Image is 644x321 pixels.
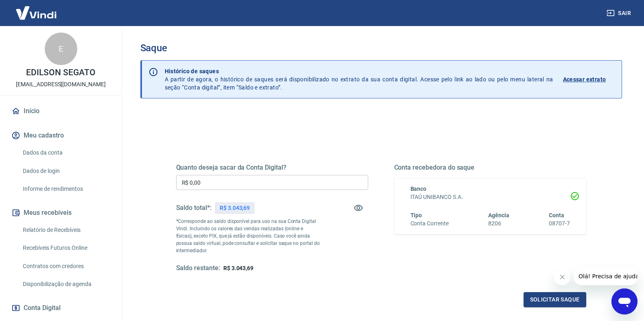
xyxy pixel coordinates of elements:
[574,267,637,285] iframe: Mensagem da empresa
[5,6,68,12] span: Olá! Precisa de ajuda?
[10,299,112,317] button: Conta Digital
[410,193,570,201] h6: ITAÚ UNIBANCO S.A.
[20,222,112,238] a: Relatório de Recebíveis
[20,163,112,179] a: Dados de login
[176,164,368,172] h5: Quanto deseja sacar da Conta Digital?
[223,265,253,271] span: R$ 3.043,69
[20,258,112,275] a: Contratos com credores
[488,212,509,218] span: Agência
[20,276,112,293] a: Disponibilização de agenda
[140,42,622,54] h3: Saque
[220,204,250,212] p: R$ 3.043,69
[26,68,95,77] p: EDILSON SEGATO
[410,212,422,218] span: Tipo
[410,219,449,228] h6: Conta Corrente
[16,80,106,89] p: [EMAIL_ADDRESS][DOMAIN_NAME]
[549,212,564,218] span: Conta
[176,218,320,254] p: *Corresponde ao saldo disponível para uso na sua Conta Digital Vindi. Incluindo os valores das ve...
[20,240,112,256] a: Recebíveis Futuros Online
[524,292,586,307] button: Solicitar saque
[611,288,637,314] iframe: Botão para abrir a janela de mensagens
[20,181,112,197] a: Informe de rendimentos
[165,67,553,92] p: A partir de agora, o histórico de saques será disponibilizado no extrato da sua conta digital. Ac...
[394,164,586,172] h5: Conta recebedora do saque
[10,102,112,120] a: Início
[488,219,509,228] h6: 8206
[10,127,112,144] button: Meu cadastro
[10,204,112,222] button: Meus recebíveis
[410,186,427,192] span: Banco
[10,0,63,25] img: Vindi
[165,67,553,75] p: Histórico de saques
[20,144,112,161] a: Dados da conta
[605,6,634,21] button: Sair
[563,75,606,83] p: Acessar extrato
[176,264,220,273] h5: Saldo restante:
[45,33,77,65] div: E
[554,269,570,285] iframe: Fechar mensagem
[563,67,615,92] a: Acessar extrato
[176,204,212,212] h5: Saldo total*:
[549,219,570,228] h6: 08707-7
